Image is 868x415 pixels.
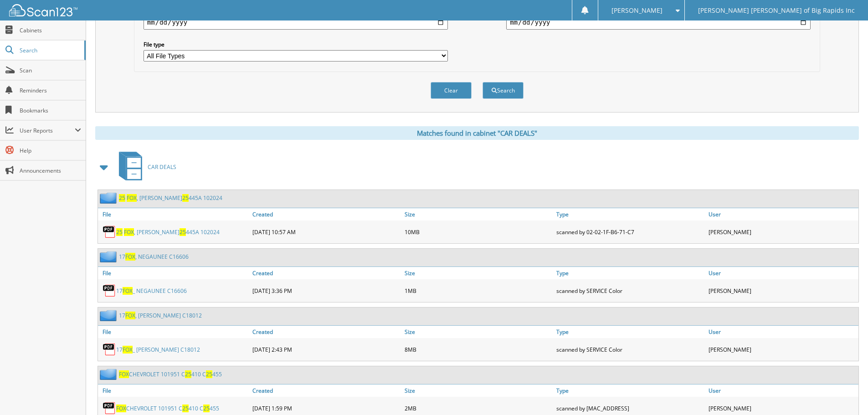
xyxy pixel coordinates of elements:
span: Search [20,46,80,54]
span: Help [20,147,81,154]
div: 1MB [402,282,555,300]
a: Size [402,208,555,220]
img: folder2.png [100,192,119,204]
div: [DATE] 3:36 PM [250,282,402,300]
button: Clear [431,82,472,99]
div: [PERSON_NAME] [706,223,858,241]
div: 10MB [402,223,555,241]
a: 17FOX, NEGAUNEE C16606 [119,253,189,261]
a: FOXCHEVROLET 101951 C25410 C25455 [116,405,219,412]
img: folder2.png [100,310,119,321]
span: FOX [125,253,135,261]
span: FOX [127,194,137,202]
span: FOX [125,312,135,319]
a: Created [250,326,402,338]
span: FOX [119,370,129,378]
a: User [706,384,858,397]
label: File type [144,41,448,48]
input: end [506,15,811,30]
span: 25 [182,405,189,412]
img: folder2.png [100,251,119,262]
img: folder2.png [100,369,119,380]
a: 17FOX, [PERSON_NAME] C18012 [119,312,202,319]
button: Search [483,82,524,99]
span: 25 [185,370,191,378]
span: [PERSON_NAME] [PERSON_NAME] of Big Rapids Inc [698,8,855,13]
span: 25 [180,228,186,236]
span: User Reports [20,127,75,134]
a: Created [250,208,402,220]
img: PDF.png [103,343,116,356]
span: FOX [124,228,134,236]
span: Bookmarks [20,107,81,114]
a: Type [554,208,706,220]
a: File [98,326,250,338]
span: 25 [203,405,210,412]
a: Type [554,384,706,397]
div: Matches found in cabinet "CAR DEALS" [95,126,859,140]
div: [DATE] 10:57 AM [250,223,402,241]
a: Created [250,384,402,397]
span: FOX [123,346,133,354]
span: Reminders [20,87,81,94]
span: 25 [119,194,125,202]
a: File [98,267,250,279]
a: 17FOX_ NEGAUNEE C16606 [116,287,187,295]
div: scanned by 02-02-1F-B6-71-C7 [554,223,706,241]
span: 25 [116,228,123,236]
a: File [98,208,250,220]
a: Size [402,267,555,279]
span: FOX [123,287,133,295]
span: 25 [182,194,189,202]
span: CAR DEALS [148,163,176,171]
div: 8MB [402,340,555,359]
a: FOXCHEVROLET 101951 C25410 C25455 [119,370,222,378]
span: Cabinets [20,26,81,34]
a: Type [554,326,706,338]
div: [PERSON_NAME] [706,282,858,300]
a: User [706,208,858,220]
input: start [144,15,448,30]
a: Type [554,267,706,279]
a: 25 FOX, [PERSON_NAME]25445A 102024 [116,228,220,236]
div: [PERSON_NAME] [706,340,858,359]
div: scanned by SERVICE Color [554,282,706,300]
a: User [706,267,858,279]
span: Scan [20,67,81,74]
img: scan123-logo-white.svg [9,4,77,16]
img: PDF.png [103,284,116,297]
a: Created [250,267,402,279]
a: User [706,326,858,338]
div: [DATE] 2:43 PM [250,340,402,359]
img: PDF.png [103,401,116,415]
a: 17FOX_ [PERSON_NAME] C18012 [116,346,200,354]
div: scanned by SERVICE Color [554,340,706,359]
img: PDF.png [103,225,116,239]
span: 25 [206,370,212,378]
a: Size [402,384,555,397]
a: File [98,384,250,397]
span: Announcements [20,167,81,174]
a: CAR DEALS [113,149,176,185]
a: Size [402,326,555,338]
iframe: Chat Widget [822,371,868,415]
a: 25 FOX, [PERSON_NAME]25445A 102024 [119,194,222,202]
span: FOX [116,405,126,412]
span: [PERSON_NAME] [611,8,663,13]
